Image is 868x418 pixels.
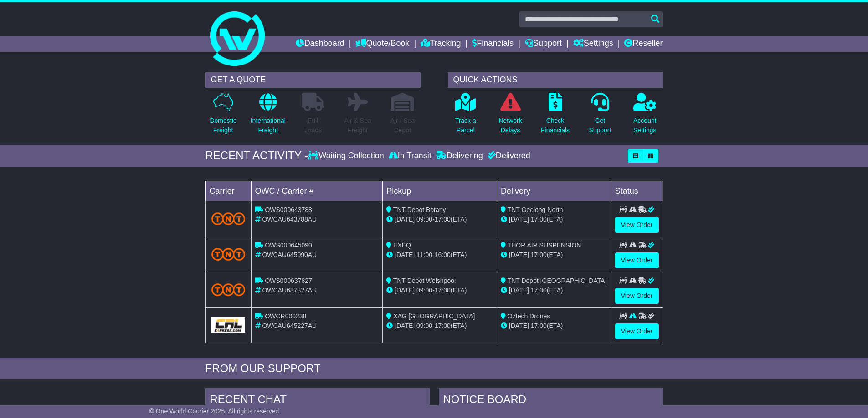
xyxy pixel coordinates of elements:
p: International Freight [251,116,286,135]
a: Dashboard [296,36,344,52]
div: In Transit [386,151,434,161]
p: Check Financials [541,116,570,135]
a: Reseller [624,36,663,52]
a: Financials [472,36,514,52]
a: Settings [573,36,613,52]
p: Domestic Freight [210,116,236,135]
span: OWCR000238 [265,312,306,320]
div: - (ETA) [386,321,493,331]
td: Delivery [497,181,611,201]
span: 09:00 [416,216,432,223]
span: TNT Depot Botany [393,206,446,213]
span: OWS000645090 [265,242,312,249]
td: Pickup [383,181,497,201]
div: QUICK ACTIONS [448,72,663,88]
span: TNT Geelong North [508,206,563,213]
span: 09:00 [416,322,432,329]
span: [DATE] [395,216,415,223]
p: Get Support [589,116,611,135]
div: - (ETA) [386,286,493,295]
td: OWC / Carrier # [251,181,383,201]
span: 17:00 [531,251,547,258]
span: OWS000637827 [265,277,312,284]
span: Oztech Drones [508,312,550,320]
div: - (ETA) [386,250,493,260]
span: [DATE] [509,322,529,329]
span: EXEQ [393,242,411,249]
span: OWCAU645227AU [262,322,317,329]
a: AccountSettings [633,92,657,140]
span: THOR AIR SUSPENSION [508,242,581,249]
div: (ETA) [501,286,607,295]
span: 17:00 [435,287,451,294]
td: Carrier [205,181,251,201]
div: Waiting Collection [308,151,386,161]
a: NetworkDelays [498,92,522,140]
div: (ETA) [501,215,607,224]
span: OWCAU643788AU [262,216,317,223]
div: FROM OUR SUPPORT [205,362,663,375]
span: 17:00 [531,216,547,223]
div: GET A QUOTE [205,72,421,88]
div: (ETA) [501,250,607,260]
div: - (ETA) [386,215,493,224]
span: [DATE] [395,322,415,329]
a: Quote/Book [355,36,409,52]
div: RECENT ACTIVITY - [205,149,308,162]
span: TNT Depot [GEOGRAPHIC_DATA] [508,277,607,284]
img: GetCarrierServiceLogo [211,317,246,333]
p: Track a Parcel [455,116,476,135]
img: TNT_Domestic.png [211,283,246,296]
span: 17:00 [435,322,451,329]
span: [DATE] [509,251,529,258]
a: DomesticFreight [209,92,236,140]
span: 17:00 [435,216,451,223]
a: Tracking [421,36,461,52]
p: Account Settings [633,116,657,135]
a: CheckFinancials [540,92,570,140]
span: 09:00 [416,287,432,294]
img: TNT_Domestic.png [211,212,246,225]
a: Track aParcel [455,92,477,140]
p: Network Delays [498,116,522,135]
span: 16:00 [435,251,451,258]
span: [DATE] [509,287,529,294]
div: Delivered [485,151,530,161]
div: NOTICE BOARD [439,388,663,413]
a: View Order [615,217,659,233]
span: OWCAU637827AU [262,287,317,294]
a: GetSupport [588,92,611,140]
a: View Order [615,288,659,304]
a: InternationalFreight [250,92,286,140]
p: Air / Sea Depot [390,116,415,135]
span: 17:00 [531,322,547,329]
span: [DATE] [509,216,529,223]
div: Delivering [434,151,485,161]
span: 17:00 [531,287,547,294]
img: TNT_Domestic.png [211,248,246,260]
span: OWCAU645090AU [262,251,317,258]
div: (ETA) [501,321,607,331]
p: Air & Sea Freight [344,116,371,135]
span: [DATE] [395,251,415,258]
span: 11:00 [416,251,432,258]
a: Support [525,36,562,52]
span: OWS000643788 [265,206,312,213]
p: Full Loads [302,116,324,135]
span: XAG [GEOGRAPHIC_DATA] [393,312,475,320]
a: View Order [615,323,659,339]
span: TNT Depot Welshpool [393,277,456,284]
span: [DATE] [395,287,415,294]
div: RECENT CHAT [205,388,430,413]
td: Status [611,181,663,201]
span: © One World Courier 2025. All rights reserved. [149,408,281,415]
a: View Order [615,252,659,268]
